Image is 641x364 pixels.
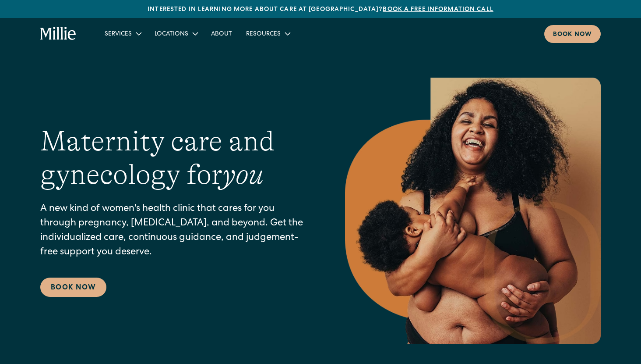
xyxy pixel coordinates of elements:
[155,30,188,39] div: Locations
[98,26,148,41] div: Services
[544,25,601,43] a: Book now
[40,27,77,41] a: home
[246,30,281,39] div: Resources
[383,7,493,13] a: Book a free information call
[40,125,310,192] h1: Maternity care and gynecology for
[553,30,592,39] div: Book now
[345,78,601,344] img: Smiling mother with her baby in arms, celebrating body positivity and the nurturing bond of postp...
[239,26,296,41] div: Resources
[148,26,204,41] div: Locations
[222,159,264,190] em: you
[204,26,239,41] a: About
[105,30,132,39] div: Services
[40,278,106,297] a: Book Now
[40,202,310,260] p: A new kind of women's health clinic that cares for you through pregnancy, [MEDICAL_DATA], and bey...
